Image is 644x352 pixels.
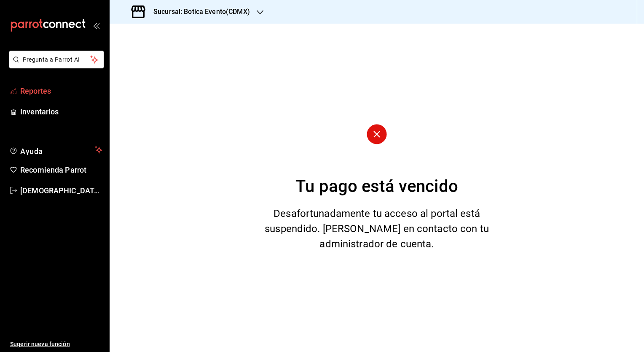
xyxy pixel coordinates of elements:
span: Recomienda Parrot [20,164,102,176]
span: Reportes [20,85,102,97]
a: Pregunta a Parrot AI [6,61,104,70]
div: Tu pago está vencido [295,174,458,199]
button: Pregunta a Parrot AI [9,51,104,68]
button: open_drawer_menu [93,22,99,29]
span: Sugerir nueva función [10,340,102,349]
div: Desafortunadamente tu acceso al portal está suspendido. [PERSON_NAME] en contacto con tu administ... [263,206,491,252]
span: [DEMOGRAPHIC_DATA][PERSON_NAME][DATE] [20,185,102,196]
span: Pregunta a Parrot AI [23,55,91,64]
h3: Sucursal: Botica Evento(CDMX) [147,7,250,17]
span: Ayuda [20,145,91,155]
span: Inventarios [20,106,102,117]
